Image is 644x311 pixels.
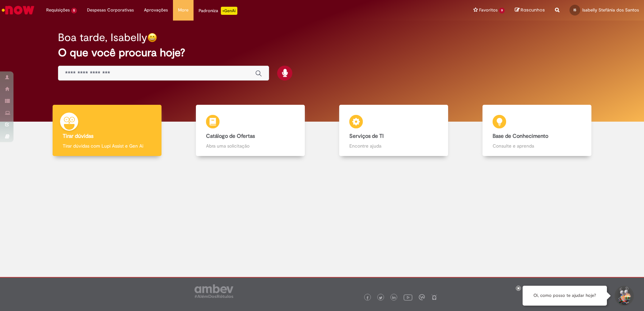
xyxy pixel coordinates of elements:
span: Requisições [46,7,70,13]
a: Rascunhos [515,7,545,13]
a: Tirar dúvidas Tirar dúvidas com Lupi Assist e Gen Ai [35,105,179,156]
img: logo_footer_workplace.png [419,294,425,300]
div: Padroniza [199,7,237,15]
img: logo_footer_youtube.png [404,293,412,302]
img: ServiceNow [1,3,35,17]
img: logo_footer_naosei.png [431,294,437,300]
span: Favoritos [479,7,498,13]
b: Catálogo de Ofertas [206,133,255,139]
a: Catálogo de Ofertas Abra uma solicitação [179,105,322,156]
a: Serviços de TI Encontre ajuda [322,105,465,156]
p: +GenAi [221,7,237,15]
p: Consulte e aprenda [493,143,581,149]
b: Serviços de TI [349,133,384,139]
img: logo_footer_facebook.png [366,296,369,300]
span: Isabelly Stefânia dos Santos [582,7,639,13]
span: More [178,7,188,13]
span: Aprovações [144,7,168,13]
p: Abra uma solicitação [206,143,295,149]
b: Tirar dúvidas [63,133,93,139]
h2: O que você procura hoje? [58,47,586,59]
img: logo_footer_ambev_rotulo_gray.png [195,284,233,298]
span: Despesas Corporativas [87,7,134,13]
span: IS [574,8,576,12]
img: happy-face.png [147,33,157,42]
button: Iniciar Conversa de Suporte [614,286,634,306]
p: Tirar dúvidas com Lupi Assist e Gen Ai [63,143,151,149]
h2: Boa tarde, Isabelly [58,32,147,43]
a: Base de Conhecimento Consulte e aprenda [465,105,609,156]
span: Rascunhos [521,7,545,13]
span: 5 [71,8,77,13]
b: Base de Conhecimento [493,133,548,139]
img: logo_footer_linkedin.png [392,296,396,300]
span: 9 [499,8,505,13]
div: Oi, como posso te ajudar hoje? [523,286,607,306]
img: logo_footer_twitter.png [379,296,382,300]
p: Encontre ajuda [349,143,438,149]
